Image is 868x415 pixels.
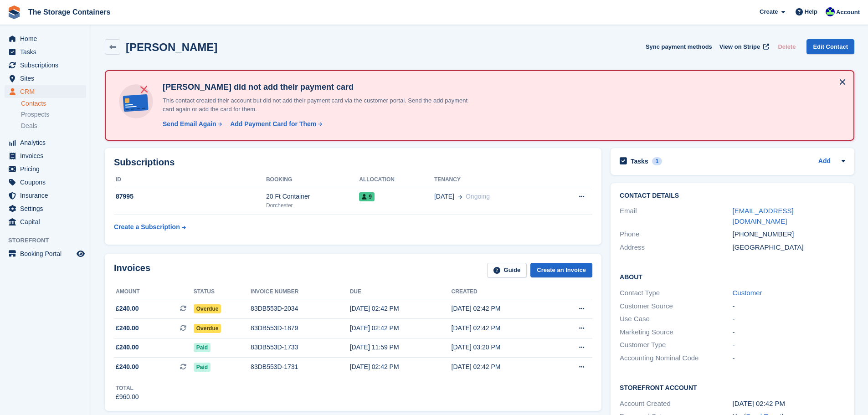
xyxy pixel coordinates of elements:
span: Invoices [20,149,75,162]
a: Prospects [21,110,86,119]
div: [DATE] 02:42 PM [452,362,553,372]
div: 83DB553D-1733 [251,343,350,352]
div: Address [620,242,732,253]
span: Pricing [20,163,75,175]
a: Customer [733,289,762,297]
div: [DATE] 02:42 PM [452,304,553,313]
a: Add [818,156,831,167]
div: [DATE] 03:20 PM [452,343,553,352]
span: Ongoing [466,193,490,200]
th: ID [114,173,266,187]
img: Stacy Williams [826,7,835,16]
div: [GEOGRAPHIC_DATA] [733,242,845,253]
a: Contacts [21,99,86,108]
a: Edit Contact [806,39,854,54]
div: 83DB553D-2034 [251,304,350,313]
span: Booking Portal [20,247,75,260]
a: menu [5,163,86,175]
a: menu [5,59,86,72]
th: Created [452,285,553,299]
div: - [733,353,845,364]
span: Coupons [20,176,75,189]
div: [DATE] 02:42 PM [452,323,553,333]
p: This contact created their account but did not add their payment card via the customer portal. Se... [159,96,478,114]
div: [DATE] 11:59 PM [350,343,452,352]
h2: Tasks [631,157,648,165]
a: Create an Invoice [530,263,592,278]
th: Amount [114,285,194,299]
div: Customer Type [620,340,732,350]
th: Invoice number [251,285,350,299]
a: menu [5,215,86,228]
span: Account [836,8,860,17]
span: £240.00 [116,323,139,333]
a: menu [5,72,86,85]
span: Paid [194,343,211,352]
div: Total [116,384,139,392]
span: Deals [21,122,37,130]
a: menu [5,149,86,162]
span: Sites [20,72,75,85]
a: View on Stripe [716,39,771,54]
button: Delete [774,39,799,54]
span: Overdue [194,324,221,333]
a: menu [5,247,86,260]
div: [DATE] 02:42 PM [350,304,452,313]
span: Analytics [20,136,75,149]
h2: Invoices [114,263,150,278]
a: Create a Subscription [114,219,186,236]
h2: Subscriptions [114,157,592,168]
h2: [PERSON_NAME] [126,41,217,53]
span: Capital [20,215,75,228]
a: menu [5,32,86,45]
span: 9 [359,192,375,201]
div: 87995 [114,192,266,201]
div: £960.00 [116,392,139,402]
th: Booking [266,173,359,187]
h2: Storefront Account [620,383,845,392]
div: 20 Ft Container [266,192,359,201]
span: Help [805,7,817,16]
th: Allocation [359,173,434,187]
a: menu [5,202,86,215]
a: menu [5,85,86,98]
div: Send Email Again [163,119,216,129]
a: Add Payment Card for Them [226,119,323,129]
img: stora-icon-8386f47178a22dfd0bd8f6a31ec36ba5ce8667c1dd55bd0f319d3a0aa187defe.svg [7,5,21,19]
div: Marketing Source [620,327,732,338]
span: [DATE] [434,192,454,201]
button: Sync payment methods [646,39,712,54]
a: menu [5,176,86,189]
div: Email [620,206,732,226]
a: menu [5,136,86,149]
span: £240.00 [116,343,139,352]
span: Paid [194,363,211,372]
a: Guide [487,263,527,278]
a: menu [5,189,86,202]
div: [DATE] 02:42 PM [350,362,452,372]
div: [DATE] 02:42 PM [733,399,845,409]
th: Due [350,285,452,299]
h2: Contact Details [620,192,845,200]
th: Status [194,285,251,299]
span: CRM [20,85,75,98]
div: 83DB553D-1731 [251,362,350,372]
div: Dorchester [266,201,359,210]
div: Create a Subscription [114,222,180,232]
div: [PHONE_NUMBER] [733,229,845,240]
span: View on Stripe [719,42,760,51]
span: Prospects [21,110,49,119]
th: Tenancy [434,173,552,187]
div: Customer Source [620,301,732,312]
span: Subscriptions [20,59,75,72]
div: Contact Type [620,288,732,298]
a: Preview store [75,248,86,259]
div: Add Payment Card for Them [230,119,316,129]
div: Account Created [620,399,732,409]
div: Use Case [620,314,732,324]
img: no-card-linked-e7822e413c904bf8b177c4d89f31251c4716f9871600ec3ca5bfc59e148c83f4.svg [117,82,155,121]
h4: [PERSON_NAME] did not add their payment card [159,82,478,92]
span: Tasks [20,46,75,58]
span: £240.00 [116,304,139,313]
span: Create [760,7,778,16]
